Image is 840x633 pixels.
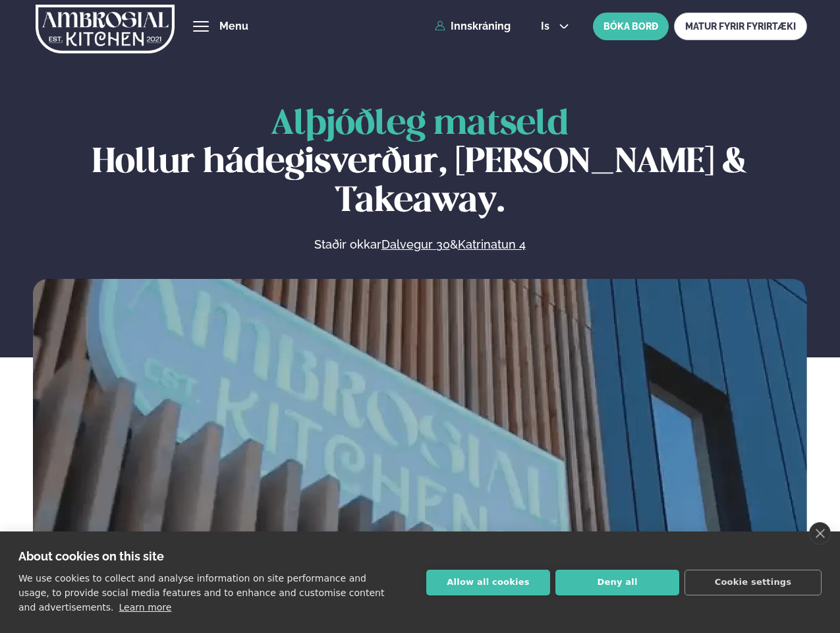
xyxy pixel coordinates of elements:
a: Katrinatun 4 [458,237,526,253]
button: Deny all [555,570,679,595]
button: hamburger [193,18,209,34]
a: MATUR FYRIR FYRIRTÆKI [674,13,807,40]
h1: Hollur hádegisverður, [PERSON_NAME] & Takeaway. [33,105,807,221]
span: Alþjóðleg matseld [271,108,569,141]
span: is [541,21,553,32]
button: Allow all cookies [426,570,550,595]
p: Staðir okkar & [171,237,669,253]
p: We use cookies to collect and analyse information on site performance and usage, to provide socia... [18,573,384,613]
a: Dalvegur 30 [381,237,450,253]
a: close [809,522,831,545]
a: Learn more [119,602,172,613]
button: is [530,21,580,32]
button: BÓKA BORÐ [593,13,669,40]
strong: About cookies on this site [18,549,164,563]
a: Innskráning [435,20,511,32]
img: logo [36,2,175,56]
button: Cookie settings [685,570,822,595]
